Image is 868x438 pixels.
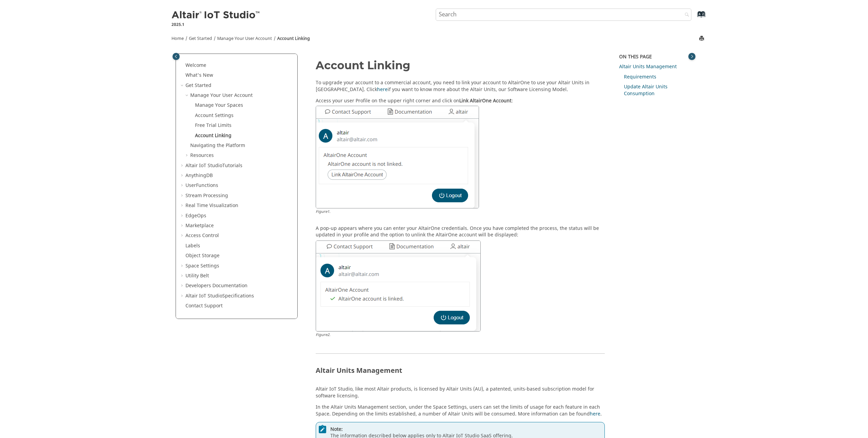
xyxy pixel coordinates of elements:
[316,224,605,344] div: A pop-up appears where you can enter your AltairOne credentials. Once you have completed the proc...
[180,182,185,189] span: Expand UserFunctions
[180,162,185,169] span: Expand Altair IoT StudioTutorials
[190,142,245,149] a: Navigating the Platform
[624,73,656,81] a: Requirements
[196,182,218,189] span: Functions
[185,72,213,79] a: What's New
[180,282,185,289] span: Expand Developers Documentation
[327,209,329,215] span: 1
[590,410,600,418] a: here
[316,79,605,93] p: To upgrade your account to a commercial account, you need to link your account to AltairOne to us...
[686,14,702,21] a: Go to index terms page
[180,172,185,179] span: Expand AnythingDB
[316,367,605,378] h2: Altair Units Management
[377,86,388,93] a: here
[700,34,705,43] button: Print this page
[185,162,242,169] a: Altair IoT StudioTutorials
[619,63,677,70] a: Altair Units Management
[180,232,185,239] span: Expand Access Control
[185,182,218,189] a: UserFunctions
[171,21,261,28] p: 2025.1
[185,292,222,300] span: Altair IoT Studio
[185,232,219,239] a: Access Control
[180,82,185,89] span: Collapse Get Started
[185,242,200,249] a: Labels
[277,35,310,42] a: Account Linking
[195,132,231,139] a: Account Linking
[316,96,513,104] span: Access your user Profile on the upper right corner and click on :
[185,162,222,169] span: Altair IoT Studio
[619,54,692,60] div: On this page
[185,302,223,309] a: Contact Support
[316,209,330,215] span: Figure
[185,202,238,209] a: Real Time Visualization
[180,192,185,199] span: Expand Stream Processing
[330,426,602,433] span: Note:
[316,240,481,332] img: link_account_success.png
[316,106,479,208] img: link_account.png
[195,112,234,119] a: Account Settings
[436,9,691,21] input: Search query
[185,252,220,259] a: Object Storage
[185,172,213,179] a: AnythingDB
[180,202,185,209] span: Expand Real Time Visualization
[180,263,185,269] span: Expand Space Settings
[173,53,180,60] button: Toggle publishing table of content
[624,83,668,97] a: Update Altair Units Consumption
[185,272,209,279] a: Utility Belt
[676,9,695,22] button: Search
[185,152,190,159] span: Expand Resources
[195,102,243,109] a: Manage Your Spaces
[180,293,185,300] span: Expand Altair IoT StudioSpecifications
[327,332,329,338] span: 2
[185,292,254,300] a: Altair IoT StudioSpecifications
[180,222,185,229] span: Expand Marketplace
[185,282,248,289] a: Developers Documentation
[185,212,206,219] a: EdgeOps
[316,332,330,338] span: Figure
[189,35,212,42] a: Get Started
[190,152,214,159] a: Resources
[185,62,206,69] a: Welcome
[190,92,253,99] a: Manage Your User Account
[217,35,272,42] a: Manage Your User Account
[161,29,707,45] nav: Tools
[195,122,231,129] a: Free Trial Limits
[171,35,184,42] a: Home
[180,213,185,219] span: Expand EdgeOps
[459,97,511,104] span: Link AltairOne Account
[185,222,214,229] a: Marketplace
[316,59,605,71] h1: Account Linking
[185,192,228,199] a: Stream Processing
[316,404,605,417] p: In the Altair Units Management section, under the Space Settings, users can set the limits of usa...
[180,62,293,309] ul: Table of Contents
[688,53,695,60] button: Toggle topic table of content
[329,209,330,215] span: .
[185,262,219,269] a: Space Settings
[329,332,330,338] span: .
[180,273,185,279] span: Expand Utility Belt
[185,82,211,89] a: Get Started
[185,92,190,99] span: Collapse Manage Your User Account
[171,10,261,21] img: Altair IoT Studio
[316,386,605,399] p: Altair IoT Studio, like most Altair products, is licensed by Altair Units (AU), a patented, units...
